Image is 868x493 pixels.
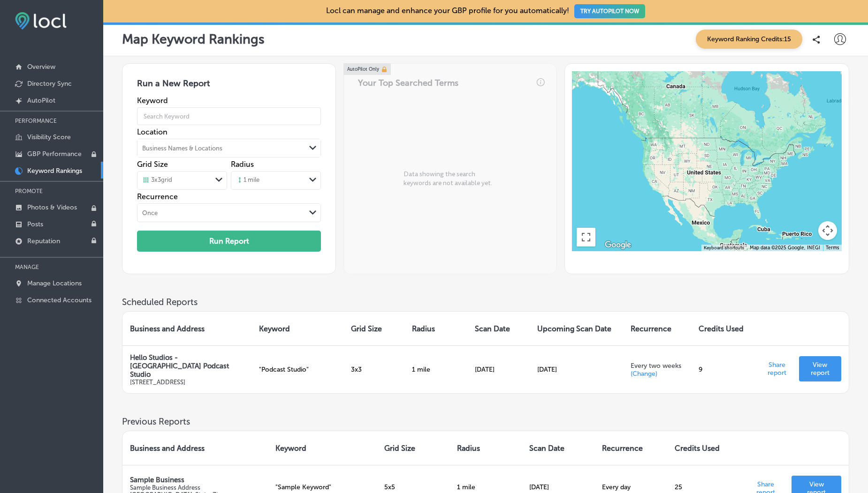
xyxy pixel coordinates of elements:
td: 1 mile [404,345,468,393]
p: Sample Business [130,476,260,484]
p: Manage Locations [27,279,82,287]
p: Visibility Score [27,133,71,141]
div: Business Names & Locations [142,145,222,152]
p: Keyword Rankings [27,167,82,175]
p: GBP Performance [27,150,82,158]
p: Reputation [27,237,60,245]
th: Upcoming Scan Date [530,312,623,345]
label: Keyword [137,96,321,105]
div: 3 x 3 grid [142,176,172,185]
button: Map camera controls [818,221,837,240]
button: Run Report [137,231,321,252]
p: [STREET_ADDRESS] [130,379,244,386]
th: Keyword [268,431,377,465]
p: " Podcast Studio " [259,366,335,373]
img: fda3e92497d09a02dc62c9cd864e3231.png [15,12,67,30]
p: View report [807,361,834,377]
a: Open this area in Google Maps (opens a new window) [602,239,633,251]
p: AutoPilot [27,97,55,105]
p: Photos & Videos [27,203,77,211]
div: 1 mile [236,176,259,185]
p: Posts [27,220,43,228]
span: Map data ©2025 Google, INEGI [750,245,820,251]
th: Business and Address [122,431,268,465]
p: Connected Accounts [27,296,91,304]
label: Grid Size [137,160,168,169]
th: Recurrence [623,312,691,345]
div: Once [142,209,158,217]
p: Overview [27,63,55,71]
p: Share report [762,358,792,377]
h3: Run a New Report [137,78,321,96]
th: Scan Date [467,312,530,345]
th: Business and Address [122,312,251,345]
th: Grid Size [377,431,449,465]
td: [DATE] [467,345,530,393]
button: Keyboard shortcuts [704,245,744,251]
a: Terms [826,245,839,251]
h3: Previous Reports [122,416,849,427]
th: Grid Size [343,312,404,345]
span: Keyword Ranking Credits: 15 [696,30,802,49]
label: Radius [231,160,254,169]
label: Recurrence [137,192,321,201]
label: Location [137,127,321,136]
button: TRY AUTOPILOT NOW [574,4,645,18]
p: Hello Studios - [GEOGRAPHIC_DATA] Podcast Studio [130,353,244,379]
th: Recurrence [594,431,667,465]
th: Keyword [251,312,343,345]
input: Search Keyword [137,103,321,129]
h3: Scheduled Reports [122,297,849,307]
button: Toggle fullscreen view [577,228,595,246]
p: Map Keyword Rankings [122,31,265,47]
th: Scan Date [522,431,594,465]
p: Directory Sync [27,80,72,88]
td: [DATE] [530,345,623,393]
p: (Change) [631,370,657,378]
th: Radius [404,312,468,345]
th: Credits Used [667,431,740,465]
th: Credits Used [691,312,755,345]
p: Every two weeks [631,362,684,370]
a: View report [799,356,841,381]
img: Google [602,239,633,251]
th: Radius [449,431,522,465]
td: 9 [691,345,755,393]
td: 3 x 3 [343,345,404,393]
